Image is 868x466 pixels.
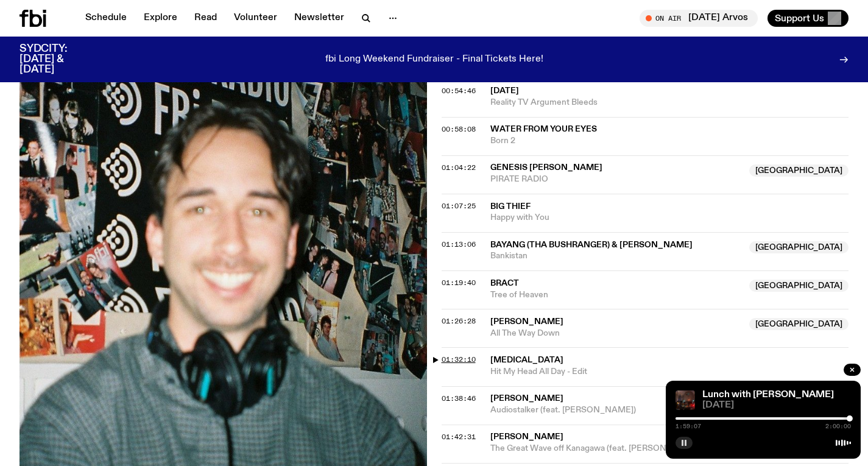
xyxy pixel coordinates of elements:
span: The Great Wave off Kanagawa (feat. [PERSON_NAME], [PERSON_NAME] [PERSON_NAME] & [PERSON_NAME]) [490,443,743,454]
button: 01:26:28 [442,318,476,325]
span: [PERSON_NAME] [490,317,563,326]
h3: SYDCITY: [DATE] & [DATE] [19,44,97,75]
button: 01:42:31 [442,434,476,440]
button: 01:07:25 [442,203,476,210]
span: 01:26:28 [442,316,476,326]
button: 00:54:46 [442,88,476,94]
span: BRACT [490,279,519,288]
span: 01:13:06 [442,239,476,249]
span: Happy with You [490,212,849,224]
button: 01:04:22 [442,164,476,171]
span: 01:19:40 [442,278,476,288]
span: [GEOGRAPHIC_DATA] [749,280,849,292]
span: [GEOGRAPHIC_DATA] [749,164,849,177]
span: Support Us [775,13,824,24]
span: [DATE] [490,86,519,95]
span: [GEOGRAPHIC_DATA] [749,318,849,330]
span: [PERSON_NAME] [490,394,563,403]
button: 00:58:08 [442,126,476,133]
span: Water From Your Eyes [490,125,597,133]
span: [DATE] [702,401,851,410]
span: [GEOGRAPHIC_DATA] [749,241,849,253]
button: 01:38:46 [442,395,476,402]
span: 01:42:31 [442,432,476,442]
span: [MEDICAL_DATA] [490,356,563,364]
span: 00:58:08 [442,124,476,134]
span: 01:07:25 [442,201,476,211]
span: All The Way Down [490,328,743,339]
span: BAYANG (tha Bushranger) & [PERSON_NAME] [490,241,693,249]
a: Schedule [78,10,134,27]
span: Tree of Heaven [490,289,743,301]
span: Born 2 [490,135,849,147]
a: Lunch with [PERSON_NAME] [702,390,834,400]
a: Volunteer [227,10,284,27]
span: 01:38:46 [442,394,476,403]
span: 1:59:07 [676,423,701,429]
span: Genesis [PERSON_NAME] [490,163,602,172]
span: 2:00:00 [825,423,851,429]
p: fbi Long Weekend Fundraiser - Final Tickets Here! [325,54,543,65]
span: Big Thief [490,202,531,211]
a: Newsletter [287,10,351,27]
span: Bankistan [490,250,743,262]
button: Support Us [767,10,849,27]
button: 01:32:10 [442,356,476,363]
span: Reality TV Argument Bleeds [490,97,849,108]
button: 01:13:06 [442,241,476,248]
span: 01:04:22 [442,163,476,172]
span: PIRATE RADIO [490,174,743,185]
span: 00:54:46 [442,86,476,96]
span: Hit My Head All Day - Edit [490,366,849,378]
a: Explore [136,10,185,27]
button: On Air[DATE] Arvos [640,10,758,27]
button: 01:19:40 [442,280,476,286]
span: [PERSON_NAME] [490,432,563,441]
span: 01:32:10 [442,355,476,364]
a: Read [187,10,224,27]
span: Audiostalker (feat. [PERSON_NAME]) [490,404,849,416]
